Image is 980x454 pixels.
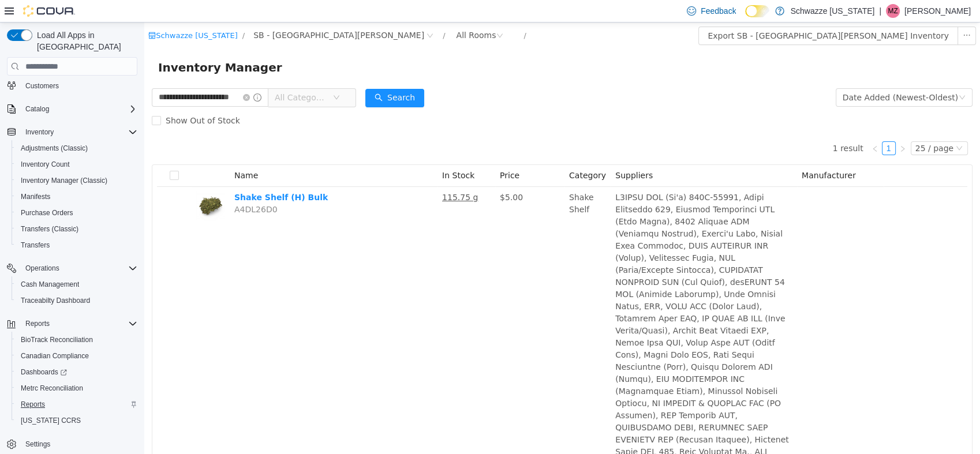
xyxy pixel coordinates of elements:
a: Inventory Count [16,157,74,171]
a: Adjustments (Classic) [16,141,92,155]
span: Transfers (Classic) [16,222,137,236]
a: Dashboards [12,364,142,380]
a: Manifests [16,190,55,204]
button: Metrc Reconciliation [12,380,142,396]
a: Canadian Compliance [16,349,93,363]
span: Cash Management [21,280,79,289]
a: Transfers [16,238,54,252]
button: Reports [2,316,142,332]
span: Reports [25,319,50,328]
span: Manifests [16,190,137,204]
span: Catalog [25,104,49,114]
span: Category [425,148,462,157]
span: Purchase Orders [16,206,137,220]
span: Price [356,148,375,157]
span: Metrc Reconciliation [21,384,83,393]
span: Transfers [16,238,137,252]
a: Dashboards [16,365,72,379]
button: Inventory Count [12,156,142,172]
span: Adjustments (Classic) [16,141,137,155]
button: Adjustments (Classic) [12,140,142,156]
a: Settings [21,437,55,451]
span: All Categories [130,69,183,81]
i: icon: right [755,123,762,130]
button: Inventory Manager (Classic) [12,172,142,189]
button: Purchase Orders [12,205,142,221]
button: Reports [21,317,54,331]
button: Cash Management [12,276,142,292]
span: Inventory Manager [14,36,145,54]
input: Dark Mode [745,5,769,17]
button: Settings [2,436,142,452]
a: Transfers (Classic) [16,222,83,236]
button: Reports [12,396,142,412]
button: Inventory [21,125,58,139]
span: Manifests [21,192,50,201]
span: Operations [25,264,59,273]
span: Washington CCRS [16,414,137,427]
span: Show Out of Stock [17,93,100,103]
button: [US_STATE] CCRS [12,412,142,429]
span: Inventory Manager (Classic) [16,174,137,187]
a: icon: shopSchwazze [US_STATE] [4,9,93,17]
span: Settings [21,437,137,451]
button: Customers [2,77,142,94]
li: 1 [738,119,751,133]
a: Traceabilty Dashboard [16,294,95,307]
p: Schwazze [US_STATE] [790,4,874,18]
span: Dashboards [21,367,67,377]
span: Load All Apps in [GEOGRAPHIC_DATA] [32,29,137,52]
div: All Rooms [312,4,351,21]
span: Traceabilty Dashboard [16,294,137,307]
span: Inventory Manager (Classic) [21,176,107,185]
span: / [98,9,100,17]
span: Canadian Compliance [21,351,89,361]
button: BioTrack Reconciliation [12,332,142,348]
u: 115.75 g [298,170,334,179]
p: | [879,4,881,18]
button: icon: ellipsis [813,4,832,22]
span: Metrc Reconciliation [16,381,137,395]
span: Reports [21,317,137,331]
span: Inventory Count [21,160,70,169]
span: Purchase Orders [21,208,73,217]
a: Reports [16,397,50,411]
span: MZ [888,4,897,18]
span: / [379,9,381,17]
a: 1 [738,119,751,132]
span: / [298,9,301,17]
span: Suppliers [471,148,508,157]
span: Customers [21,78,137,93]
span: Settings [25,440,50,449]
span: Traceabilty Dashboard [21,296,90,305]
button: Transfers [12,237,142,253]
span: Operations [21,261,137,275]
button: Operations [2,260,142,276]
a: Shake Shelf (H) Bulk [90,170,184,179]
span: BioTrack Reconciliation [16,333,137,347]
span: Dark Mode [745,17,746,18]
div: Date Added (Newest-Oldest) [698,66,814,84]
span: Canadian Compliance [16,349,137,363]
span: BioTrack Reconciliation [21,335,93,344]
div: Michael Zink [886,4,900,18]
span: Name [90,148,114,157]
span: [US_STATE] CCRS [21,416,81,425]
button: Transfers (Classic) [12,221,142,237]
span: Transfers (Classic) [21,224,78,234]
div: 25 / page [771,119,809,132]
span: Transfers [21,241,50,250]
i: icon: left [727,123,734,130]
span: Cash Management [16,277,137,291]
button: icon: searchSearch [221,66,280,85]
span: SB - Fort Collins [109,6,280,19]
button: Operations [21,261,64,275]
span: Customers [25,81,59,91]
span: Inventory [21,125,137,139]
i: icon: down [814,72,821,80]
li: Previous Page [724,119,738,133]
span: Reports [16,397,137,411]
p: [PERSON_NAME] [904,4,971,18]
i: icon: close-circle [99,72,106,78]
button: Traceabilty Dashboard [12,292,142,309]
